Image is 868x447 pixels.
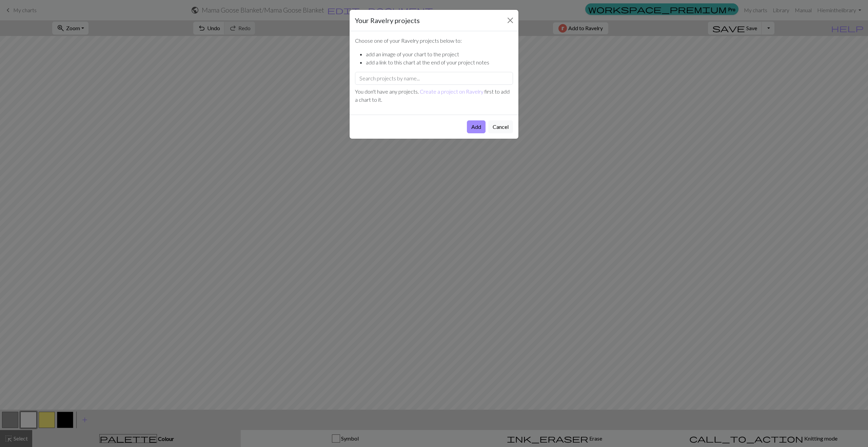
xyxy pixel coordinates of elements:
[467,120,486,133] button: Add
[355,15,420,25] h5: Your Ravelry projects
[488,120,513,133] button: Cancel
[505,15,516,26] button: Close
[355,88,513,104] p: You don't have any projects. first to add a chart to it.
[366,50,513,58] li: add an image of your chart to the project
[355,37,513,45] p: Choose one of your Ravelry projects below to:
[366,58,513,66] li: add a link to this chart at the end of your project notes
[355,72,513,85] input: Search projects by name...
[420,88,484,95] a: Create a project on Ravelry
